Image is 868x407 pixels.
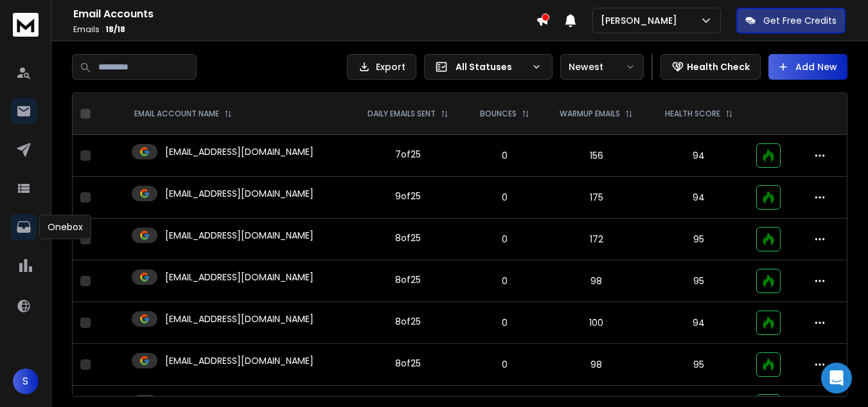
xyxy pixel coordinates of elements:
[763,14,837,27] p: Get Free Credits
[165,271,314,284] p: [EMAIL_ADDRESS][DOMAIN_NAME]
[73,6,536,22] h1: Email Accounts
[649,260,748,302] td: 95
[473,316,536,329] p: 0
[649,177,748,219] td: 94
[736,8,846,33] button: Get Free Credits
[105,24,125,35] span: 18 / 18
[134,109,232,119] div: EMAIL ACCOUNT NAME
[544,219,649,260] td: 172
[165,187,314,200] p: [EMAIL_ADDRESS][DOMAIN_NAME]
[665,109,720,119] p: HEALTH SCORE
[395,190,421,203] div: 9 of 25
[39,215,91,239] div: Onebox
[649,302,748,344] td: 94
[13,368,39,394] button: S
[165,354,314,367] p: [EMAIL_ADDRESS][DOMAIN_NAME]
[473,358,536,371] p: 0
[473,191,536,204] p: 0
[395,315,421,328] div: 8 of 25
[480,109,517,119] p: BOUNCES
[687,60,750,73] p: Health Check
[544,177,649,219] td: 175
[368,109,436,119] p: DAILY EMAILS SENT
[768,54,847,80] button: Add New
[544,135,649,177] td: 156
[395,231,421,244] div: 8 of 25
[395,273,421,286] div: 8 of 25
[473,233,536,246] p: 0
[13,13,39,37] img: logo
[649,219,748,260] td: 95
[165,229,314,242] p: [EMAIL_ADDRESS][DOMAIN_NAME]
[544,260,649,302] td: 98
[473,149,536,162] p: 0
[649,135,748,177] td: 94
[560,109,620,119] p: WARMUP EMAILS
[165,145,314,158] p: [EMAIL_ADDRESS][DOMAIN_NAME]
[601,14,682,27] p: [PERSON_NAME]
[649,344,748,386] td: 95
[560,54,644,80] button: Newest
[544,302,649,344] td: 100
[660,54,761,80] button: Health Check
[395,148,421,161] div: 7 of 25
[473,275,536,287] p: 0
[347,54,416,80] button: Export
[544,344,649,386] td: 98
[165,312,314,325] p: [EMAIL_ADDRESS][DOMAIN_NAME]
[73,24,536,35] p: Emails :
[821,363,852,393] div: Open Intercom Messenger
[395,357,421,370] div: 8 of 25
[456,60,526,73] p: All Statuses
